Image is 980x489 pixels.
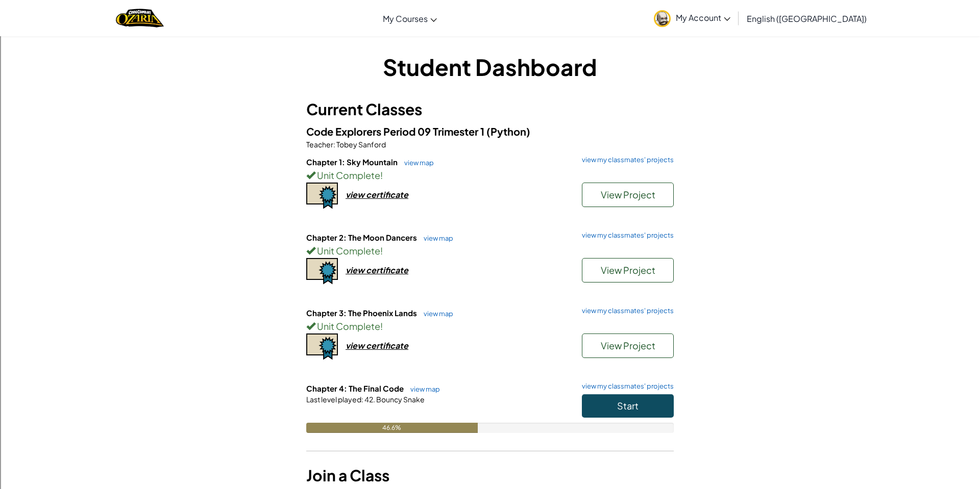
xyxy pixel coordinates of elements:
[742,5,872,32] a: English ([GEOGRAPHIC_DATA])
[649,2,736,34] a: My Account
[116,8,163,29] img: Home
[676,12,730,23] span: My Account
[747,13,867,24] span: English ([GEOGRAPHIC_DATA])
[378,5,442,32] a: My Courses
[654,10,671,27] img: avatar
[383,13,428,24] span: My Courses
[116,8,163,29] a: Ozaria by CodeCombat logo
